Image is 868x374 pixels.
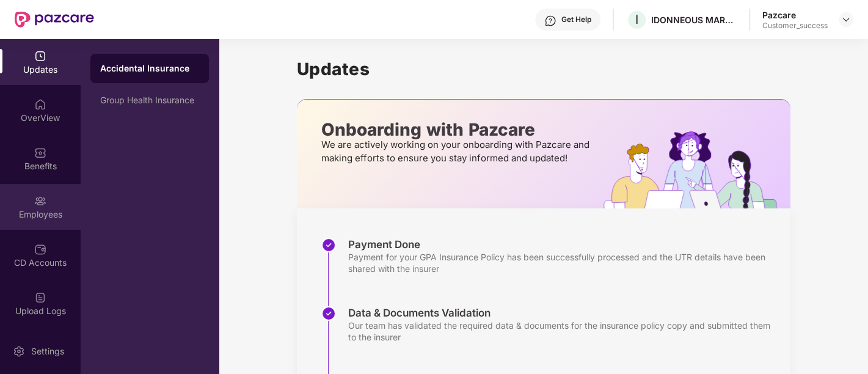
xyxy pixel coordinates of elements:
[604,131,790,208] img: hrOnboarding
[34,147,46,159] img: svg+xml;base64,PHN2ZyBpZD0iQmVuZWZpdHMiIHhtbG5zPSJodHRwOi8vd3d3LnczLm9yZy8yMDAwL3N2ZyIgd2lkdGg9Ij...
[348,251,778,274] div: Payment for your GPA Insurance Policy has been successfully processed and the UTR details have be...
[100,95,199,105] div: Group Health Insurance
[762,9,828,21] div: Pazcare
[348,306,778,320] div: Data & Documents Validation
[841,15,851,24] img: svg+xml;base64,PHN2ZyBpZD0iRHJvcGRvd24tMzJ4MzIiIHhtbG5zPSJodHRwOi8vd3d3LnczLm9yZy8yMDAwL3N2ZyIgd2...
[321,238,336,252] img: svg+xml;base64,PHN2ZyBpZD0iU3RlcC1Eb25lLTMyeDMyIiB4bWxucz0iaHR0cDovL3d3dy53My5vcmcvMjAwMC9zdmciIH...
[34,291,46,304] img: svg+xml;base64,PHN2ZyBpZD0iVXBsb2FkX0xvZ3MiIGRhdGEtbmFtZT0iVXBsb2FkIExvZ3MiIHhtbG5zPSJodHRwOi8vd3...
[321,306,336,321] img: svg+xml;base64,PHN2ZyBpZD0iU3RlcC1Eb25lLTMyeDMyIiB4bWxucz0iaHR0cDovL3d3dy53My5vcmcvMjAwMC9zdmciIH...
[348,238,778,251] div: Payment Done
[297,59,790,79] h1: Updates
[321,124,593,135] p: Onboarding with Pazcare
[321,138,593,165] p: We are actively working on your onboarding with Pazcare and making efforts to ensure you stay inf...
[348,320,778,343] div: Our team has validated the required data & documents for the insurance policy copy and submitted ...
[34,243,46,255] img: svg+xml;base64,PHN2ZyBpZD0iQ0RfQWNjb3VudHMiIGRhdGEtbmFtZT0iQ0QgQWNjb3VudHMiIHhtbG5zPSJodHRwOi8vd3...
[34,50,46,62] img: svg+xml;base64,PHN2ZyBpZD0iVXBkYXRlZCIgeG1sbnM9Imh0dHA6Ly93d3cudzMub3JnLzIwMDAvc3ZnIiB3aWR0aD0iMj...
[15,12,94,28] img: New Pazcare Logo
[635,12,638,27] span: I
[34,98,46,111] img: svg+xml;base64,PHN2ZyBpZD0iSG9tZSIgeG1sbnM9Imh0dHA6Ly93d3cudzMub3JnLzIwMDAvc3ZnIiB3aWR0aD0iMjAiIG...
[100,62,199,75] div: Accidental Insurance
[561,15,591,24] div: Get Help
[34,195,46,207] img: svg+xml;base64,PHN2ZyBpZD0iRW1wbG95ZWVzIiB4bWxucz0iaHR0cDovL3d3dy53My5vcmcvMjAwMC9zdmciIHdpZHRoPS...
[651,14,737,26] div: IDONNEOUS MARKETING SERVICES PRIVATE LIMITED ( [GEOGRAPHIC_DATA])
[762,21,828,31] div: Customer_success
[544,15,556,27] img: svg+xml;base64,PHN2ZyBpZD0iSGVscC0zMngzMiIgeG1sbnM9Imh0dHA6Ly93d3cudzMub3JnLzIwMDAvc3ZnIiB3aWR0aD...
[13,345,25,358] img: svg+xml;base64,PHN2ZyBpZD0iU2V0dGluZy0yMHgyMCIgeG1sbnM9Imh0dHA6Ly93d3cudzMub3JnLzIwMDAvc3ZnIiB3aW...
[27,345,68,358] div: Settings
